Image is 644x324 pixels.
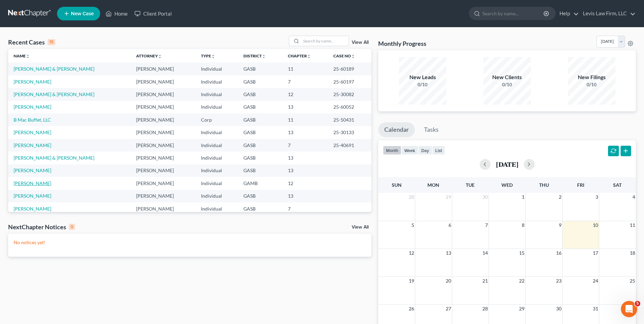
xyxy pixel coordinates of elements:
[482,277,489,285] span: 21
[568,81,615,88] div: 0/10
[629,221,636,229] span: 11
[408,277,415,285] span: 19
[482,7,545,20] input: Search by name...
[579,7,636,20] a: Levis Law Firm, LLC
[14,117,51,123] a: B Mac Buffet, LLC
[238,151,282,164] td: GASB
[211,54,215,58] i: unfold_more
[243,53,266,58] a: Districtunfold_more
[131,7,175,20] a: Client Portal
[282,190,328,202] td: 13
[282,177,328,190] td: 12
[392,182,402,188] span: Sun
[518,305,525,313] span: 29
[613,182,622,188] span: Sat
[352,40,369,45] a: View All
[577,182,584,188] span: Fri
[282,101,328,113] td: 13
[518,249,525,257] span: 15
[521,193,525,201] span: 1
[14,239,366,246] p: No notices yet!
[158,54,162,58] i: unfold_more
[351,54,355,58] i: unfold_more
[629,249,636,257] span: 18
[238,62,282,75] td: GASB
[592,305,599,313] span: 31
[592,277,599,285] span: 24
[282,139,328,151] td: 7
[238,177,282,190] td: GAMB
[352,225,369,230] a: View All
[568,73,615,81] div: New Filings
[432,146,445,155] button: list
[496,161,518,168] h2: [DATE]
[555,249,562,257] span: 16
[48,39,55,45] div: 15
[555,305,562,313] span: 30
[131,62,196,75] td: [PERSON_NAME]
[14,155,94,161] a: [PERSON_NAME] & [PERSON_NAME]
[632,193,636,201] span: 4
[328,75,371,88] td: 25-60197
[102,7,131,20] a: Home
[282,113,328,126] td: 11
[14,79,51,85] a: [PERSON_NAME]
[556,7,579,20] a: Help
[196,177,238,190] td: Individual
[196,88,238,101] td: Individual
[328,101,371,113] td: 25-60052
[408,193,415,201] span: 28
[14,167,51,173] a: [PERSON_NAME]
[445,277,452,285] span: 20
[482,193,489,201] span: 30
[282,126,328,139] td: 13
[196,164,238,177] td: Individual
[539,182,549,188] span: Thu
[483,73,531,81] div: New Clients
[196,202,238,215] td: Individual
[482,305,489,313] span: 28
[14,180,51,186] a: [PERSON_NAME]
[131,75,196,88] td: [PERSON_NAME]
[196,126,238,139] td: Individual
[282,151,328,164] td: 13
[521,221,525,229] span: 8
[238,113,282,126] td: GASB
[328,62,371,75] td: 25-60189
[399,73,446,81] div: New Leads
[131,202,196,215] td: [PERSON_NAME]
[635,301,640,306] span: 5
[8,223,75,231] div: NextChapter Notices
[288,53,311,58] a: Chapterunfold_more
[26,54,30,58] i: unfold_more
[196,113,238,126] td: Corp
[483,81,531,88] div: 0/10
[466,182,475,188] span: Tue
[558,221,562,229] span: 9
[131,190,196,202] td: [PERSON_NAME]
[307,54,311,58] i: unfold_more
[501,182,513,188] span: Wed
[238,190,282,202] td: GASB
[131,151,196,164] td: [PERSON_NAME]
[238,164,282,177] td: GASB
[592,249,599,257] span: 17
[328,113,371,126] td: 25-50431
[401,146,418,155] button: week
[378,122,415,137] a: Calendar
[196,151,238,164] td: Individual
[399,81,446,88] div: 0/10
[558,193,562,201] span: 2
[328,126,371,139] td: 25-30133
[408,249,415,257] span: 12
[131,88,196,101] td: [PERSON_NAME]
[238,75,282,88] td: GASB
[262,54,266,58] i: unfold_more
[427,182,439,188] span: Mon
[484,221,489,229] span: 7
[14,193,51,199] a: [PERSON_NAME]
[69,224,75,230] div: 0
[238,88,282,101] td: GASB
[131,101,196,113] td: [PERSON_NAME]
[445,193,452,201] span: 29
